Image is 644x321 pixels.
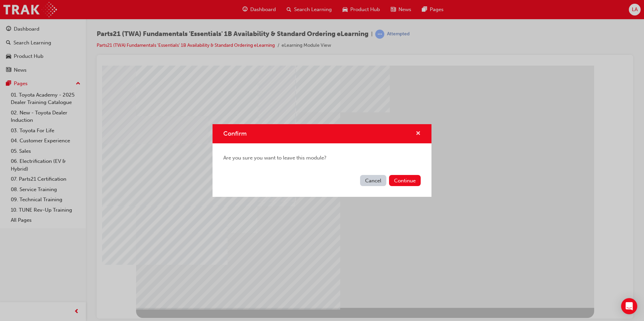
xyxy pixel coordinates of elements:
[389,175,421,186] button: Continue
[213,143,431,173] div: Are you sure you want to leave this module?
[360,175,386,186] button: Cancel
[213,124,431,197] div: Confirm
[223,130,247,137] span: Confirm
[416,130,421,138] button: cross-icon
[621,298,637,314] div: Open Intercom Messenger
[416,131,421,137] span: cross-icon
